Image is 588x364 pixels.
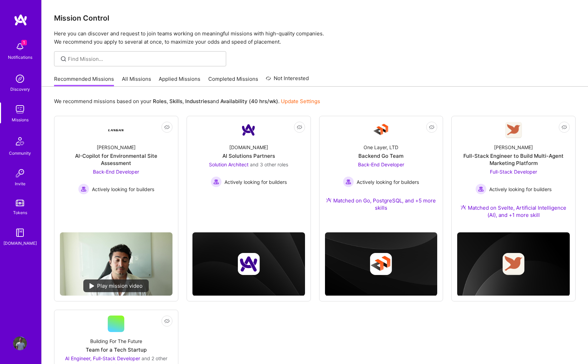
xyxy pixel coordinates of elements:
img: guide book [13,226,27,240]
span: Back-End Developer [93,169,139,175]
img: bell [13,40,27,54]
img: Actively looking for builders [78,184,89,195]
input: Find Mission... [68,55,221,63]
img: Invite [13,166,27,180]
img: play [90,283,94,289]
div: Tokens [13,209,27,216]
div: [PERSON_NAME] [97,144,136,151]
a: Company Logo[PERSON_NAME]AI-Copilot for Environmental Site AssessmentBack-End Developer Actively ... [60,122,172,227]
img: Ateam Purple Icon [461,205,466,210]
b: Industries [185,98,210,104]
a: Not Interested [266,74,309,87]
img: discovery [13,72,27,86]
span: Actively looking for builders [357,178,419,186]
img: teamwork [13,102,27,116]
a: Company Logo[DOMAIN_NAME]AI Solutions PartnersSolution Architect and 3 other rolesActively lookin... [192,122,305,206]
img: cover [192,232,305,296]
div: Team for a Tech Startup [86,346,147,353]
a: Recommended Missions [54,75,114,87]
a: Completed Missions [208,75,258,87]
div: One Layer, LTD [364,144,398,151]
div: Matched on Go, PostgreSQL, and +5 more skills [325,197,438,211]
span: Actively looking for builders [224,178,287,186]
b: Availability (40 hrs/wk) [220,98,278,104]
h3: Mission Control [54,14,576,22]
img: Company Logo [108,122,124,138]
img: User Avatar [13,337,27,350]
img: Company logo [238,253,260,275]
i: icon EyeClosed [164,318,170,324]
img: Actively looking for builders [343,176,354,187]
a: User Avatar [11,337,29,350]
div: Full-Stack Engineer to Build Multi-Agent Marketing Platform [457,152,570,167]
div: AI Solutions Partners [222,152,275,159]
span: and 3 other roles [250,162,288,167]
b: Roles [153,98,167,104]
div: Building For The Future [90,338,142,345]
a: Applied Missions [159,75,200,87]
span: Solution Architect [209,162,249,167]
div: Community [9,150,31,157]
img: cover [325,232,438,296]
a: All Missions [122,75,151,87]
p: We recommend missions based on your , , and . [54,98,320,105]
img: Ateam Purple Icon [326,197,332,203]
img: Company logo [370,253,392,275]
div: [PERSON_NAME] [494,144,533,151]
img: Company Logo [505,122,522,138]
div: Missions [12,116,29,123]
i: icon EyeClosed [297,124,302,130]
img: Company Logo [373,122,389,138]
a: Update Settings [281,98,320,104]
img: Actively looking for builders [475,184,486,195]
div: Matched on Svelte, Artificial Intelligence (AI), and +1 more skill [457,204,570,219]
span: Actively looking for builders [92,186,154,193]
i: icon EyeClosed [561,124,567,130]
img: Actively looking for builders [211,176,222,187]
i: icon EyeClosed [429,124,434,130]
img: logo [14,14,28,26]
span: Full-Stack Developer [490,169,537,175]
img: Company Logo [240,122,257,138]
span: Actively looking for builders [489,186,552,193]
i: icon EyeClosed [164,124,170,130]
div: [DOMAIN_NAME] [3,240,37,247]
b: Skills [169,98,182,104]
div: AI-Copilot for Environmental Site Assessment [60,152,172,167]
span: AI Engineer, Full-Stack Developer [65,355,140,361]
img: cover [457,232,570,296]
img: tokens [16,200,24,206]
img: No Mission [60,232,172,296]
a: Company Logo[PERSON_NAME]Full-Stack Engineer to Build Multi-Agent Marketing PlatformFull-Stack De... [457,122,570,227]
div: Invite [15,180,25,187]
div: Notifications [8,54,32,61]
div: Play mission video [83,279,149,292]
img: Community [12,133,28,150]
div: Discovery [10,86,30,93]
img: Company logo [503,253,525,275]
span: Back-End Developer [358,162,404,167]
i: icon SearchGrey [60,55,67,63]
div: Backend Go Team [358,152,403,159]
a: Company LogoOne Layer, LTDBackend Go TeamBack-End Developer Actively looking for buildersActively... [325,122,438,220]
span: 1 [21,40,27,45]
div: [DOMAIN_NAME] [229,144,268,151]
p: Here you can discover and request to join teams working on meaningful missions with high-quality ... [54,30,576,46]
